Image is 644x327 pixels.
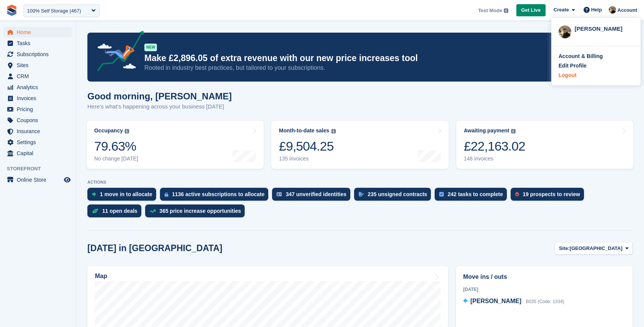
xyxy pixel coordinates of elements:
span: Site: [559,245,570,252]
div: [DATE] [463,286,625,293]
a: menu [4,115,72,126]
img: contract_signature_icon-13c848040528278c33f63329250d36e43548de30e8caae1d1a13099fd9432cc5.svg [359,192,364,197]
a: Awaiting payment £22,163.02 148 invoices [456,121,633,169]
img: prospect-51fa495bee0391a8d652442698ab0144808aea92771e9ea1ae160a38d050c398.svg [515,192,519,197]
a: 11 open deals [87,204,145,221]
div: 242 tasks to complete [448,191,503,197]
div: 235 unsigned contracts [368,191,427,197]
div: 148 invoices [464,156,525,162]
span: Storefront [7,165,76,173]
span: Help [591,6,602,14]
span: Online Store [17,175,62,185]
span: CRM [17,71,62,82]
a: [PERSON_NAME] B035 (Code: 1334) [463,297,564,307]
img: Oliver Bruce [559,25,571,38]
p: Here's what's happening across your business [DATE] [87,102,232,111]
button: Site: [GEOGRAPHIC_DATA] [555,242,633,255]
a: Month-to-date sales £9,504.25 135 invoices [271,121,448,169]
span: Subscriptions [17,49,62,60]
a: menu [4,82,72,93]
div: No change [DATE] [94,156,138,162]
a: Occupancy 79.63% No change [DATE] [87,121,264,169]
span: Home [17,27,62,38]
a: menu [4,175,72,185]
h2: [DATE] in [GEOGRAPHIC_DATA] [87,243,222,253]
span: B035 (Code: 1334) [526,299,564,304]
div: 347 unverified identities [286,191,347,197]
a: menu [4,49,72,60]
img: active_subscription_to_allocate_icon-d502201f5373d7db506a760aba3b589e785aa758c864c3986d89f69b8ff3... [165,192,168,197]
span: [PERSON_NAME] [470,298,521,304]
div: 135 invoices [279,156,335,162]
a: 365 price increase opportunities [145,204,249,221]
div: 365 price increase opportunities [160,208,241,214]
a: Logout [559,71,633,79]
span: Pricing [17,104,62,115]
div: 1 move in to allocate [100,191,152,197]
img: verify_identity-adf6edd0f0f0b5bbfe63781bf79b02c33cf7c696d77639b501bdc392416b5a36.svg [277,192,282,197]
div: 79.63% [94,138,138,154]
a: 242 tasks to complete [435,188,511,204]
a: menu [4,60,72,71]
a: 1 move in to allocate [87,188,160,204]
a: Preview store [63,175,72,184]
a: menu [4,27,72,38]
div: Occupancy [94,127,123,134]
a: menu [4,137,72,148]
h2: Move ins / outs [463,272,625,281]
span: [GEOGRAPHIC_DATA] [570,245,622,252]
a: menu [4,38,72,49]
a: Edit Profile [559,62,633,70]
img: price-adjustments-announcement-icon-8257ccfd72463d97f412b2fc003d46551f7dbcb40ab6d574587a9cd5c0d94... [91,31,144,74]
p: Make £2,896.05 of extra revenue with our new price increases tool [144,53,566,64]
span: Settings [17,137,62,148]
span: Test Mode [478,7,502,14]
img: task-75834270c22a3079a89374b754ae025e5fb1db73e45f91037f5363f120a921f8.svg [439,192,444,197]
div: 19 prospects to review [523,191,580,197]
p: ACTIONS [87,180,633,185]
img: move_ins_to_allocate_icon-fdf77a2bb77ea45bf5b3d319d69a93e2d87916cf1d5bf7949dd705db3b84f3ca.svg [92,192,96,197]
span: Insurance [17,126,62,137]
a: Get Live [516,4,546,17]
span: Create [554,6,569,14]
h1: Good morning, [PERSON_NAME] [87,91,232,101]
h2: Map [95,273,107,280]
img: icon-info-grey-7440780725fd019a000dd9b08b2336e03edf1995a4989e88bcd33f0948082b44.svg [511,129,516,134]
img: Oliver Bruce [609,6,616,14]
img: icon-info-grey-7440780725fd019a000dd9b08b2336e03edf1995a4989e88bcd33f0948082b44.svg [125,129,129,134]
div: Logout [559,71,576,79]
a: menu [4,93,72,104]
a: menu [4,148,72,159]
div: 1136 active subscriptions to allocate [172,191,265,197]
span: Capital [17,148,62,159]
div: 11 open deals [102,208,138,214]
div: Month-to-date sales [279,127,329,134]
img: icon-info-grey-7440780725fd019a000dd9b08b2336e03edf1995a4989e88bcd33f0948082b44.svg [504,8,508,13]
div: NEW [144,44,157,51]
a: Account & Billing [559,52,633,60]
a: 347 unverified identities [272,188,354,204]
div: Account & Billing [559,52,603,60]
img: stora-icon-8386f47178a22dfd0bd8f6a31ec36ba5ce8667c1dd55bd0f319d3a0aa187defe.svg [6,5,17,16]
span: Sites [17,60,62,71]
a: menu [4,71,72,82]
img: price_increase_opportunities-93ffe204e8149a01c8c9dc8f82e8f89637d9d84a8eef4429ea346261dce0b2c0.svg [150,209,156,213]
a: menu [4,126,72,137]
img: icon-info-grey-7440780725fd019a000dd9b08b2336e03edf1995a4989e88bcd33f0948082b44.svg [331,129,336,134]
span: Analytics [17,82,62,93]
img: deal-1b604bf984904fb50ccaf53a9ad4b4a5d6e5aea283cecdc64d6e3604feb123c2.svg [92,208,98,214]
span: Tasks [17,38,62,49]
div: Awaiting payment [464,127,510,134]
a: 19 prospects to review [511,188,588,204]
div: £22,163.02 [464,138,525,154]
p: Rooted in industry best practices, but tailored to your subscriptions. [144,64,566,72]
div: 100% Self Storage (467) [27,7,81,15]
a: menu [4,104,72,115]
div: Edit Profile [559,62,587,70]
span: Account [617,6,637,14]
a: 1136 active subscriptions to allocate [160,188,272,204]
a: 235 unsigned contracts [354,188,435,204]
span: Coupons [17,115,62,126]
div: [PERSON_NAME] [574,25,633,31]
span: Get Live [521,6,541,14]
